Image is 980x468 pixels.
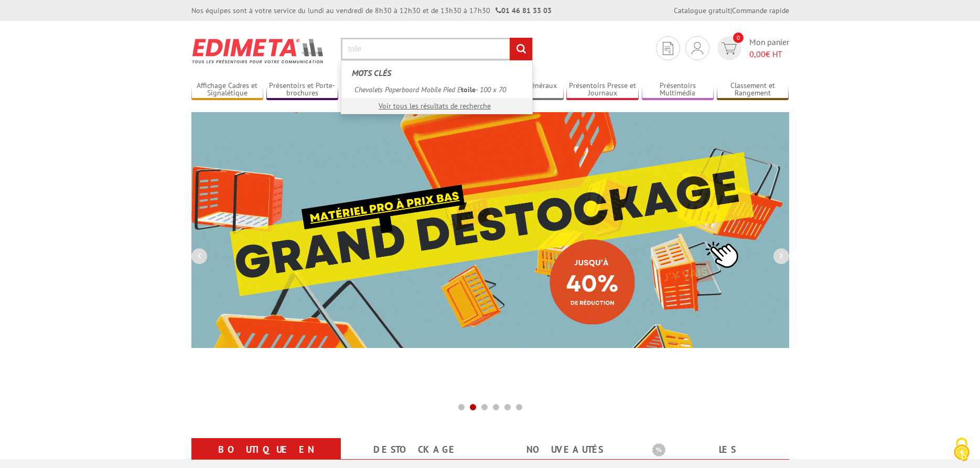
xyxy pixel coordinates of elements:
a: Présentoirs et Porte-brochures [266,81,339,99]
a: Voir tous les résultats de recherche [379,101,491,111]
a: Commande rapide [732,6,789,15]
img: Cookies (fenêtre modale) [949,437,975,463]
input: rechercher [510,38,532,60]
img: Présentoir, panneau, stand - Edimeta - PLV, affichage, mobilier bureau, entreprise [191,31,325,70]
a: Chevalets Paperboard Mobile Pied Etoile- 100 x 70 [349,82,524,97]
em: toile [461,85,476,94]
b: Les promotions [652,440,783,461]
a: Présentoirs Presse et Journaux [566,81,639,99]
img: devis rapide [692,42,703,55]
span: Mots clés [352,68,391,78]
span: 0,00 [749,49,766,59]
a: devis rapide 0 Mon panier 0,00€ HT [715,36,789,60]
a: Catalogue gratuit [674,6,730,15]
div: Nos équipes sont à votre service du lundi au vendredi de 8h30 à 12h30 et de 13h30 à 17h30 [191,5,552,16]
a: Affichage Cadres et Signalétique [191,81,264,99]
img: devis rapide [721,42,737,55]
span: 0 [733,32,744,43]
strong: 01 46 81 33 03 [496,6,552,15]
img: devis rapide [663,42,673,55]
input: Rechercher un produit ou une référence... [341,38,533,60]
span: Mon panier [749,36,789,60]
div: | [674,5,789,16]
a: Classement et Rangement [717,81,789,99]
div: Rechercher un produit ou une référence... [341,60,533,114]
a: Destockage [353,440,478,459]
a: Présentoirs Multimédia [642,81,714,99]
a: nouveautés [503,440,627,459]
button: Cookies (fenêtre modale) [943,432,980,468]
span: € HT [749,48,789,60]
